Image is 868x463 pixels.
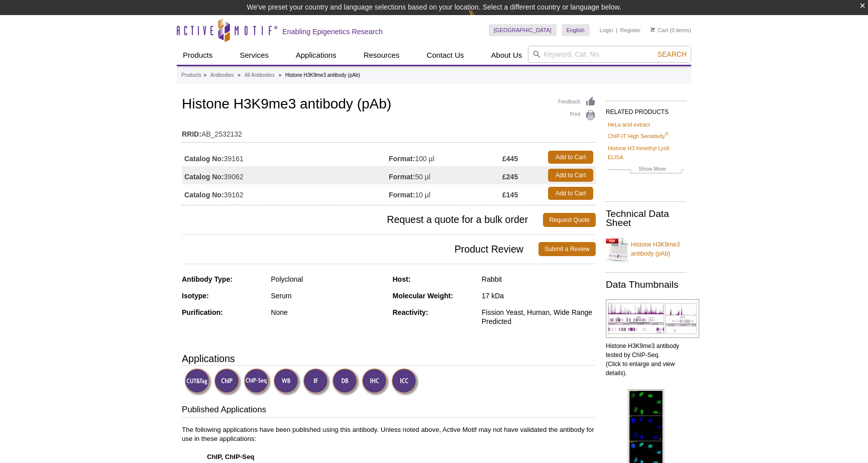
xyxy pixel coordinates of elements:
span: Search [658,50,687,58]
h1: Histone H3K9me3 antibody (pAb) [182,96,596,113]
td: 10 µl [389,184,502,202]
strong: Catalog No: [184,172,224,181]
h2: Technical Data Sheet [606,209,686,227]
strong: £145 [502,190,518,199]
a: Register [620,27,640,34]
h3: Published Applications [182,404,596,418]
div: Rabbit [482,275,596,284]
a: Print [558,110,596,121]
td: 50 µl [389,166,502,184]
li: » [203,72,206,78]
img: Change Here [468,8,495,31]
a: Applications [290,46,343,65]
li: (0 items) [650,24,691,36]
td: 39062 [182,166,389,184]
a: Add to Cart [548,151,593,164]
img: Western Blot Validated [273,368,301,396]
a: Cart [650,27,668,34]
p: Histone H3K9me3 antibody tested by ChIP-Seq. (Click to enlarge and view details). [606,341,686,378]
li: » [238,72,241,78]
img: Histone H3K9me3 antibody tested by ChIP-Seq. [606,299,699,338]
a: Contact Us [420,46,470,65]
strong: Host: [393,275,411,283]
h3: Applications [182,351,596,366]
a: Request Quote [543,213,596,227]
span: Request a quote for a bulk order [182,213,543,227]
a: Login [600,27,613,34]
div: 17 kDa [482,291,596,300]
a: All Antibodies [245,71,275,80]
strong: Format: [389,190,415,199]
input: Keyword, Cat. No. [528,46,691,63]
a: [GEOGRAPHIC_DATA] [489,24,557,36]
li: » [278,72,281,78]
a: Resources [358,46,406,65]
strong: Catalog No: [184,154,224,163]
a: Histone H3K9me3 antibody (pAb) [606,234,686,264]
img: Immunohistochemistry Validated [362,368,389,396]
h2: RELATED PRODUCTS [606,100,686,119]
a: Feedback [558,96,596,107]
sup: ® [665,132,669,137]
div: Polyclonal [271,275,385,284]
strong: Isotype: [182,292,209,300]
a: Histone H3 trimethyl Lys9 ELISA [608,144,684,162]
strong: Catalog No: [184,190,224,199]
a: Submit a Review [538,242,596,256]
div: Serum [271,291,385,300]
a: Add to Cart [548,187,593,200]
strong: Molecular Weight: [393,292,453,300]
strong: ChIP, ChIP-Seq [207,453,254,460]
h2: Enabling Epigenetics Research [282,27,383,36]
img: ChIP-Seq Validated [244,368,271,396]
a: Antibodies [210,71,234,80]
a: English [562,24,590,36]
strong: RRID: [182,130,201,139]
strong: Format: [389,172,415,181]
strong: Antibody Type: [182,275,233,283]
strong: Reactivity: [393,308,428,316]
td: 39162 [182,184,389,202]
strong: £445 [502,154,518,163]
img: Immunocytochemistry Validated [391,368,419,396]
a: About Us [485,46,528,65]
div: Fission Yeast, Human, Wide Range Predicted [482,308,596,326]
td: 100 µl [389,148,502,166]
strong: £245 [502,172,518,181]
img: CUT&Tag Validated [184,368,212,396]
img: Your Cart [650,27,655,32]
div: None [271,308,385,317]
a: Add to Cart [548,169,593,182]
li: | [616,24,617,36]
td: AB_2532132 [182,124,596,140]
img: ChIP Validated [214,368,242,396]
strong: Format: [389,154,415,163]
a: HeLa acid extract [608,120,650,129]
li: Histone H3K9me3 antibody (pAb) [285,72,360,78]
a: Show More [608,164,684,176]
strong: Purification: [182,308,223,316]
span: Product Review [182,242,538,256]
a: Services [234,46,275,65]
a: ChIP-IT High Sensitivity® [608,132,668,141]
h2: Data Thumbnails [606,280,686,289]
a: Products [177,46,219,65]
img: Dot Blot Validated [332,368,360,396]
img: Immunofluorescence Validated [303,368,331,396]
button: Search [655,50,690,59]
a: Products [181,71,201,80]
td: 39161 [182,148,389,166]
